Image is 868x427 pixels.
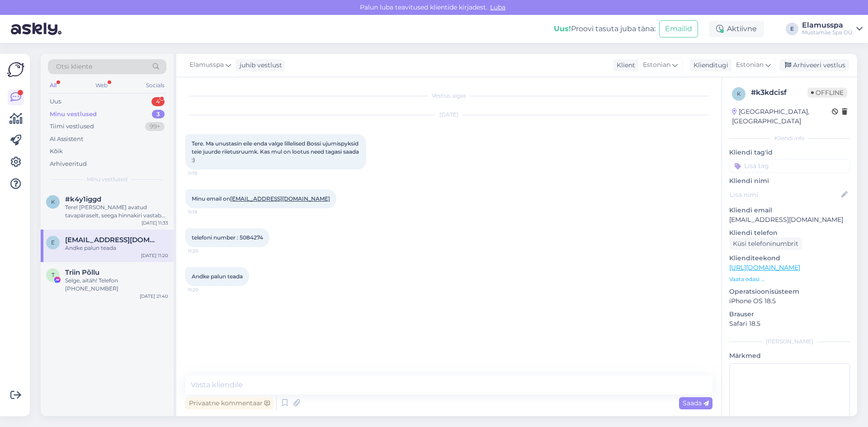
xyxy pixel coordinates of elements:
div: 3 [152,110,165,119]
p: Märkmed [729,351,850,361]
div: juhib vestlust [236,61,282,70]
div: E [786,23,798,35]
div: Vestlus algas [185,92,712,100]
span: Saada [683,399,709,407]
span: Offline [807,88,847,98]
div: Minu vestlused [50,110,97,119]
a: [EMAIL_ADDRESS][DOMAIN_NAME] [230,195,330,202]
div: Tere! [PERSON_NAME] avatud tavapäraselt, seega hinnakiri vastab nädalasisesele. [65,203,168,220]
span: Luba [487,3,508,11]
div: Privaatne kommentaar [185,397,274,409]
span: erki.soomer@gmail.com [65,236,159,244]
p: Kliendi tag'id [729,148,850,157]
span: telefoni number : 5084274 [192,234,263,241]
span: 11:20 [188,286,222,293]
input: Lisa nimi [730,190,840,200]
div: Klienditugi [690,61,728,70]
div: Küsi telefoninumbrit [729,238,802,250]
p: Klienditeekond [729,253,850,263]
div: Kõik [50,147,63,156]
div: Klient [613,61,635,70]
span: Triin Põllu [65,268,99,277]
span: k [51,198,55,205]
div: Andke palun teada [65,244,168,252]
div: [PERSON_NAME] [729,338,850,346]
div: Proovi tasuta juba täna: [554,23,656,34]
p: Brauser [729,310,850,319]
p: Kliendi email [729,206,850,215]
p: Kliendi nimi [729,176,850,186]
div: Aktiivne [709,21,764,37]
div: 99+ [145,122,165,131]
div: [DATE] 21:40 [140,293,168,300]
span: e [51,239,55,246]
span: T [52,272,55,278]
img: Askly Logo [7,61,24,78]
span: 11:19 [188,170,222,177]
div: AI Assistent [50,135,83,144]
button: Emailid [659,20,698,38]
span: #k4y1iggd [65,195,101,203]
div: All [48,80,58,91]
div: # k3kdcisf [751,87,807,98]
span: Minu email on [192,195,330,202]
p: Operatsioonisüsteem [729,287,850,296]
div: [DATE] 11:20 [141,252,168,259]
p: [EMAIL_ADDRESS][DOMAIN_NAME] [729,215,850,225]
div: [GEOGRAPHIC_DATA], [GEOGRAPHIC_DATA] [732,107,832,126]
div: 4 [151,97,165,106]
div: Elamusspa [802,22,853,29]
div: Mustamäe Spa OÜ [802,29,853,36]
div: [DATE] [185,111,712,119]
span: Minu vestlused [87,175,127,183]
span: 11:20 [188,248,222,254]
div: Kliendi info [729,134,850,142]
span: k [737,90,741,97]
b: Uus! [554,24,571,33]
div: Arhiveeritud [50,160,87,169]
span: Estonian [736,60,764,70]
div: Tiimi vestlused [50,122,94,131]
span: Elamusspa [189,60,224,70]
a: ElamusspaMustamäe Spa OÜ [802,22,863,36]
div: Socials [144,80,166,91]
div: Arhiveeri vestlus [779,59,849,71]
p: Vaata edasi ... [729,275,850,283]
span: Otsi kliente [56,62,92,71]
input: Lisa tag [729,159,850,173]
p: Safari 18.5 [729,319,850,328]
a: [URL][DOMAIN_NAME] [729,263,800,272]
span: Andke palun teada [192,273,243,280]
p: Kliendi telefon [729,228,850,238]
div: Selge, aitäh! Telefon [PHONE_NUMBER] [65,277,168,293]
p: iPhone OS 18.5 [729,296,850,306]
span: Estonian [643,60,670,70]
div: [DATE] 11:33 [142,220,168,226]
span: 11:19 [188,209,222,216]
span: Tere. Ma unustasin eile enda valge lillelised Bossi ujumispyksid teie juurde riietusruumk. Kas mu... [192,140,360,163]
div: Uus [50,97,61,106]
div: Web [94,80,109,91]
